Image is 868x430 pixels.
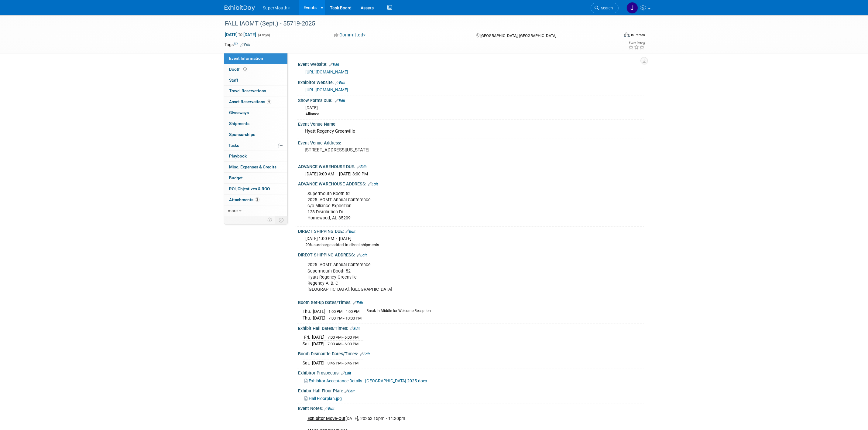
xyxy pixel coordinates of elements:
a: Travel Reservations [224,86,287,96]
a: Edit [360,352,370,356]
td: Break in Middle for Welcome Reception [363,308,431,315]
div: Show Forms Due:: [298,96,644,104]
td: Personalize Event Tab Strip [265,216,275,224]
td: [DATE] [313,308,325,315]
span: Exhibitor Acceptance Details - [GEOGRAPHIC_DATA] 2025.docx [309,378,427,383]
div: Exhibit Hall Floor Plan: [298,386,644,394]
td: [DATE] [312,340,324,347]
div: Event Venue Address: [298,138,644,146]
span: ROI, Objectives & ROO [229,186,270,191]
a: ROI, Objectives & ROO [224,184,287,194]
a: Edit [353,301,363,305]
a: Attachments2 [224,195,287,205]
td: Sat. [303,360,312,366]
span: (4 days) [257,33,270,37]
div: In-Person [631,33,645,37]
img: Justin Newborn [626,2,638,14]
a: Hall Floorplan.jpg [304,396,342,401]
span: Sponsorships [229,132,255,137]
a: Staff [224,75,287,86]
td: Thu. [303,308,313,315]
td: [DATE] [312,334,324,341]
div: Exhibitor Website: [298,78,644,86]
div: Supermouth Booth 52 2025 IAOMT Annual Conference c/o Alliance Exposition 128 Distribution Dr. Hom... [303,188,577,224]
td: Thu. [303,315,313,321]
span: Hall Floorplan.jpg [309,396,342,401]
u: Exhibitor Move-Out [307,416,345,421]
span: Staff [229,78,238,83]
a: Edit [335,81,345,85]
span: 7:00 AM - 6:00 PM [328,335,359,340]
span: Giveaways [229,110,249,115]
span: Asset Reservations [229,99,271,104]
a: Edit [345,389,355,393]
div: Alliance [305,111,639,117]
a: [URL][DOMAIN_NAME] [305,69,348,74]
a: Sponsorships [224,129,287,140]
a: more [224,205,287,216]
td: Toggle Event Tabs [275,216,287,224]
div: Exhibitor Prospectus: [298,368,644,376]
span: to [238,32,243,37]
td: Fri. [303,334,312,341]
div: Booth Set-up Dates/Times: [298,298,644,306]
a: Booth [224,64,287,75]
span: Event Information [229,56,263,61]
span: [DATE] 9:00 AM - [DATE] 3:00 PM [305,171,368,176]
pre: [STREET_ADDRESS][US_STATE] [305,147,435,153]
a: Tasks [224,140,287,151]
td: [DATE] [313,315,325,321]
a: Edit [357,253,367,257]
div: DIRECT SHIPPING DUE: [298,227,644,235]
div: Event Format [583,32,645,41]
a: [URL][DOMAIN_NAME] [305,87,348,92]
td: Tags [225,42,250,48]
span: Attachments [229,197,259,202]
a: Event Information [224,53,287,64]
div: FALL IAOMT (Sept.) - 55719-2025 [223,18,609,29]
span: 9 [267,100,271,104]
span: Travel Reservations [229,88,266,93]
a: Playbook [224,151,287,161]
a: Edit [240,43,250,47]
a: Misc. Expenses & Credits [224,162,287,172]
span: 2 [255,197,259,202]
div: Event Website: [298,60,644,68]
img: ExhibitDay [225,5,255,11]
span: 7:00 PM - 10:00 PM [328,316,362,320]
a: Edit [357,165,367,169]
div: DIRECT SHIPPING ADDRESS: [298,250,644,258]
td: Sat. [303,340,312,347]
span: [GEOGRAPHIC_DATA], [GEOGRAPHIC_DATA] [480,33,556,38]
span: Tasks [228,143,239,148]
a: Exhibitor Acceptance Details - [GEOGRAPHIC_DATA] 2025.docx [304,378,427,383]
span: Playbook [229,154,247,158]
img: Format-Inperson.png [624,32,630,37]
button: Committed [332,32,368,38]
span: 7:00 AM - 6:00 PM [328,342,359,346]
span: 3:45 PM - 6:45 PM [328,361,359,365]
div: Hyatt Regency Greenville [303,127,639,136]
a: Asset Reservations9 [224,96,287,107]
span: Budget [229,175,243,180]
a: Shipments [224,118,287,129]
span: [DATE] 1:00 PM - [DATE] [305,236,352,241]
a: Edit [341,371,351,375]
a: Edit [345,229,355,234]
div: Event Rating [628,42,645,45]
a: Edit [324,407,335,411]
div: 20% surcharge added to direct shipments [305,242,639,248]
td: [DATE] [312,360,324,366]
span: Search [599,6,613,10]
div: Event Venue Name: [298,120,644,127]
span: [DATE] [305,105,318,110]
span: [DATE] [DATE] [225,32,256,37]
span: Misc. Expenses & Credits [229,164,276,169]
div: Event Notes: [298,404,644,412]
a: Edit [329,63,339,67]
a: Search [591,3,619,13]
span: more [228,208,238,213]
a: Giveaways [224,107,287,118]
div: Booth Dismantle Dates/Times: [298,349,644,357]
a: Edit [368,182,378,186]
